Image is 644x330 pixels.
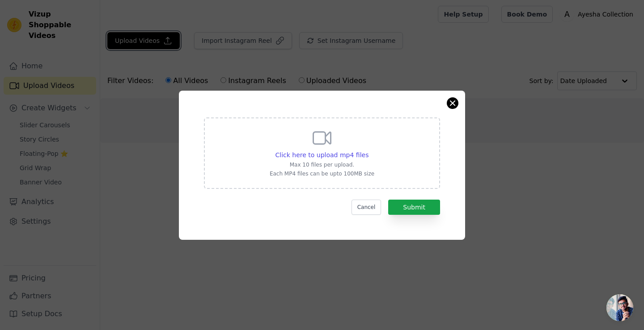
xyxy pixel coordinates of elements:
button: Close modal [447,98,458,109]
p: Each MP4 files can be upto 100MB size [270,170,374,177]
a: Open chat [606,294,633,321]
p: Max 10 files per upload. [270,161,374,168]
button: Submit [388,200,440,215]
span: Click here to upload mp4 files [275,151,369,159]
button: Cancel [352,200,381,215]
